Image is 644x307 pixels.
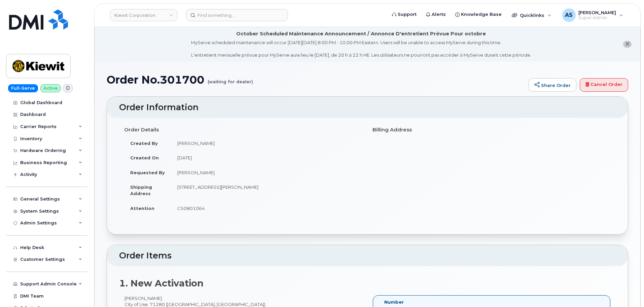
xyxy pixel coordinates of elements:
[580,78,628,92] a: Cancel Order
[191,39,531,58] div: MyServe scheduled maintenance will occur [DATE][DATE] 8:00 PM - 10:00 PM Eastern. Users will be u...
[130,184,152,196] strong: Shipping Address
[208,74,253,84] small: (waiting for dealer)
[130,141,158,146] strong: Created By
[384,299,404,305] label: Number
[171,150,362,165] td: [DATE]
[119,278,204,289] strong: 1. New Activation
[107,74,525,86] h1: Order No.301700
[529,78,576,92] a: Share Order
[171,201,362,216] td: CS0801064
[130,206,154,211] strong: Attention
[623,41,632,48] button: close notification
[171,136,362,151] td: [PERSON_NAME]
[119,251,616,260] h2: Order Items
[124,127,362,133] h4: Order Details
[372,127,611,133] h4: Billing Address
[236,30,486,37] div: October Scheduled Maintenance Announcement / Annonce D'entretient Prévue Pour octobre
[171,180,362,201] td: [STREET_ADDRESS][PERSON_NAME]
[171,165,362,180] td: [PERSON_NAME]
[130,155,159,160] strong: Created On
[119,103,616,112] h2: Order Information
[130,170,165,175] strong: Requested By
